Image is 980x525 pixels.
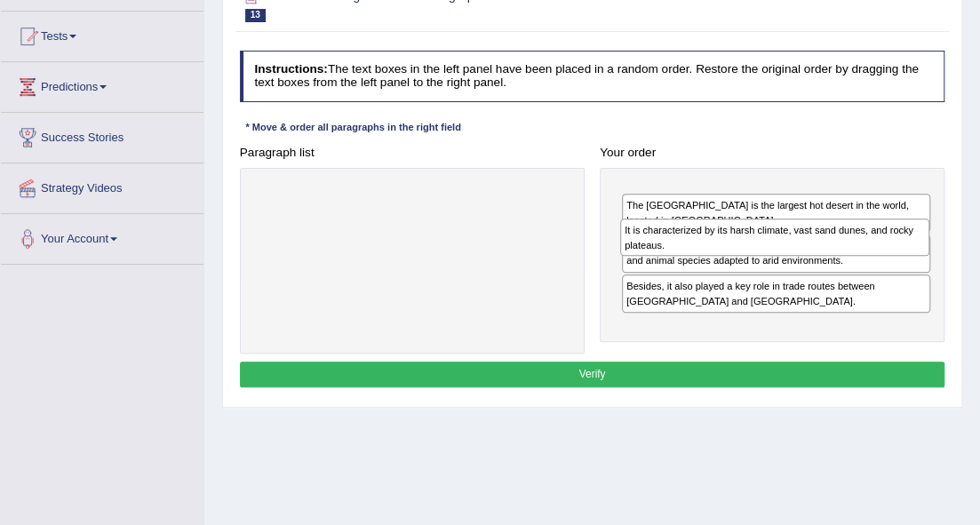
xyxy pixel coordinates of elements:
a: Success Stories [1,113,203,157]
b: Instructions: [254,62,327,76]
div: * Move & order all paragraphs in the right field [240,121,467,136]
h4: Paragraph list [240,147,585,160]
div: It is characterized by its harsh climate, vast sand dunes, and rocky plateaus. [620,219,929,256]
a: Predictions [1,62,203,107]
a: Tests [1,12,203,56]
div: The [GEOGRAPHIC_DATA] is the largest hot desert in the world, located in [GEOGRAPHIC_DATA]. [622,194,930,232]
a: Your Account [1,214,203,259]
h4: Your order [600,147,944,160]
h4: The text boxes in the left panel have been placed in a random order. Restore the original order b... [240,51,945,101]
a: Strategy Videos [1,163,203,208]
div: Besides, it also played a key role in trade routes between [GEOGRAPHIC_DATA] and [GEOGRAPHIC_DATA]. [622,274,930,313]
span: 13 [245,9,266,22]
button: Verify [240,362,945,387]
